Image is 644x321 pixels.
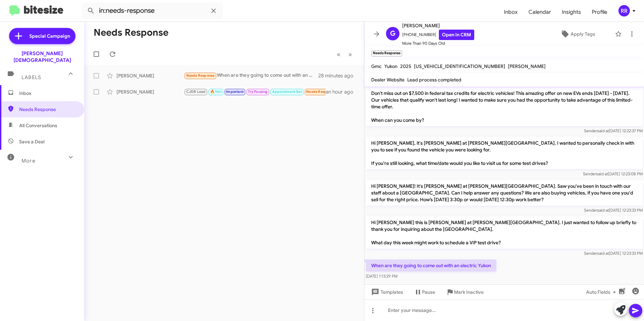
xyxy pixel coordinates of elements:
span: Try Pausing [248,90,267,94]
span: G [390,28,395,39]
span: said at [597,128,609,133]
span: [US_VEHICLE_IDENTIFICATION_NUMBER] [414,63,505,69]
button: RR [613,5,637,16]
a: Open in CRM [439,30,474,40]
div: When are they going to come out with an electric Yukon [184,72,318,79]
span: Needs Response [19,106,76,113]
p: Hi [PERSON_NAME] this is [PERSON_NAME] at [PERSON_NAME][GEOGRAPHIC_DATA]. I just wanted to follow... [366,216,643,249]
span: 2025 [400,63,411,69]
button: Templates [364,286,409,298]
span: Pause [422,286,435,298]
a: Special Campaign [9,28,75,44]
a: Inbox [498,2,523,22]
small: Needs Response [371,50,402,57]
div: an hour ago [326,88,359,95]
button: Mark Inactive [441,286,489,298]
div: [PERSON_NAME] [117,88,184,95]
nav: Page navigation example [333,47,356,61]
span: [DATE] 1:13:29 PM [366,274,397,279]
span: Sender [DATE] 12:22:37 PM [584,128,643,133]
span: Needs Response [186,73,215,78]
a: Profile [586,2,613,22]
div: 28 minutes ago [318,72,359,79]
span: Save a Deal [19,138,44,145]
span: 🔥 Hot [210,90,222,94]
span: Gmc [371,63,382,69]
span: [PERSON_NAME] [402,22,474,30]
div: RR [618,5,630,16]
span: Apply Tags [571,28,595,40]
a: Insights [556,2,586,22]
p: When are they going to come out with an electric Yukon [366,259,496,272]
span: Appointment Set [272,90,302,94]
h1: Needs Response [94,27,168,38]
span: said at [597,208,609,213]
span: CJDR Lead [186,90,206,94]
div: Yes. But I will need a loaner car as I cannot be without a car while car is being fixed or looked at [184,88,326,96]
span: » [348,50,352,59]
span: Templates [370,286,403,298]
span: Yukon [384,63,397,69]
span: [PHONE_NUMBER] [402,30,474,40]
span: Needs Response [306,90,335,94]
div: [PERSON_NAME] [117,72,184,79]
button: Auto Fields [581,286,624,298]
span: Dealer Website [371,77,405,83]
button: Pause [409,286,441,298]
span: More [22,158,35,164]
p: Hi [PERSON_NAME], it's [PERSON_NAME] at [PERSON_NAME][GEOGRAPHIC_DATA]. I wanted to personally ch... [366,137,643,169]
span: All Conversations [19,122,57,129]
span: said at [596,171,608,176]
input: Search [82,3,223,19]
span: Sender [DATE] 12:23:33 PM [584,251,643,256]
span: [PERSON_NAME] [508,63,546,69]
p: Hi [PERSON_NAME]! It's [PERSON_NAME] at [PERSON_NAME][GEOGRAPHIC_DATA]. Saw you've been in touch ... [366,180,643,206]
span: Important [226,90,244,94]
span: Special Campaign [29,33,70,39]
span: said at [597,251,609,256]
span: Inbox [19,90,76,97]
button: Previous [333,47,345,61]
button: Apply Tags [543,28,612,40]
span: Mark Inactive [454,286,484,298]
button: Next [344,47,356,61]
a: Calendar [523,2,556,22]
span: Sender [DATE] 12:23:08 PM [583,171,643,176]
span: More Than 90 Days Old [402,40,474,47]
span: Labels [22,74,41,80]
span: Sender [DATE] 12:23:33 PM [584,208,643,213]
span: « [337,50,341,59]
p: Hi [PERSON_NAME] it's [PERSON_NAME], Sales Manager at [PERSON_NAME][GEOGRAPHIC_DATA]. Thanks agai... [366,67,643,126]
span: Auto Fields [586,286,618,298]
span: Lead process completed [407,77,461,83]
